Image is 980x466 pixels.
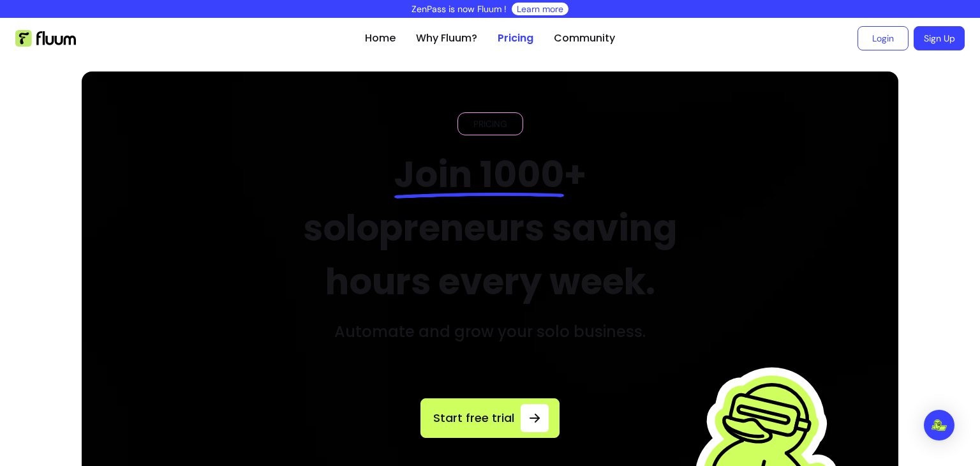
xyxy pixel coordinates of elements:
a: Why Fluum? [416,31,477,46]
a: Start free trial [420,398,560,438]
h2: + solopreneurs saving hours every week. [274,148,706,309]
a: Sign Up [914,26,965,50]
a: Pricing [498,31,533,46]
span: Start free trial [431,409,516,427]
a: Home [365,31,396,46]
img: Fluum Logo [15,30,76,47]
a: Login [857,26,909,50]
span: PRICING [468,117,512,130]
span: Join 1000 [394,149,564,200]
h3: Automate and grow your solo business. [334,322,646,342]
a: Learn more [517,3,563,15]
p: ZenPass is now Fluum ! [412,3,507,15]
div: Open Intercom Messenger [924,410,954,440]
a: Community [554,31,615,46]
